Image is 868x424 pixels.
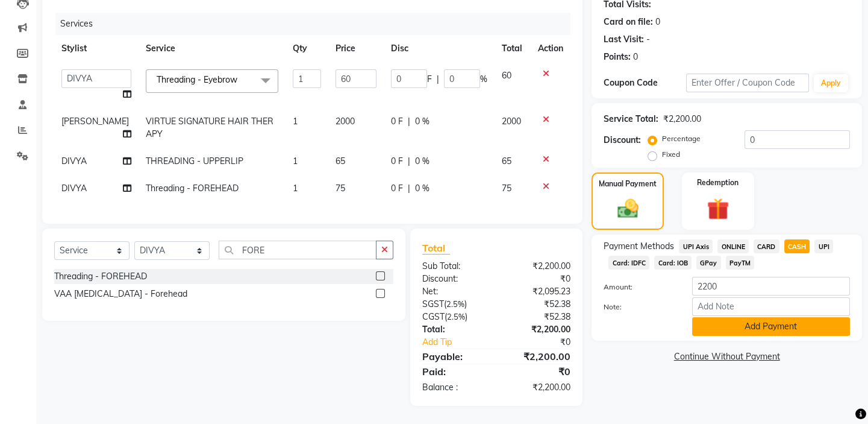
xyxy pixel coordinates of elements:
th: Service [139,35,286,62]
div: Card on file: [604,16,653,28]
span: DIVYA [61,183,87,194]
button: Add Payment [692,317,850,336]
input: Search or Scan [219,241,376,259]
div: ₹0 [510,336,579,349]
label: Note: [595,302,682,312]
span: 65 [336,156,345,166]
th: Qty [286,35,328,62]
th: Disc [384,35,495,62]
span: PayTM [726,256,755,270]
span: 1 [293,156,298,166]
div: Coupon Code [604,77,685,89]
span: Card: IOB [654,256,692,270]
span: THREADING - UPPERLIP [146,156,243,166]
div: Discount: [413,273,496,285]
div: 0 [655,16,660,28]
input: Enter Offer / Coupon Code [686,74,809,92]
div: Total: [413,323,496,336]
div: Service Total: [604,113,658,125]
span: 0 % [415,182,429,195]
div: ₹0 [496,273,579,285]
span: SGST [422,299,444,309]
span: % [480,73,487,86]
a: Add Tip [413,336,510,349]
a: x [237,74,243,85]
span: Threading - Eyebrow [157,74,237,85]
span: Threading - FOREHEAD [146,183,239,194]
span: | [408,182,410,195]
label: Manual Payment [599,179,657,189]
div: ₹2,200.00 [496,349,579,364]
div: VAA [MEDICAL_DATA] - Forehead [54,288,187,300]
span: VIRTUE SIGNATURE HAIR THERAPY [146,116,273,139]
span: GPay [696,256,721,270]
th: Price [328,35,383,62]
th: Total [495,35,531,62]
span: Card: IDFC [608,256,649,270]
label: Percentage [662,133,701,144]
div: Net: [413,285,496,298]
input: Add Note [692,297,850,316]
span: Total [422,242,450,255]
div: ₹0 [496,364,579,379]
span: 1 [293,183,298,194]
span: 0 F [391,115,403,128]
img: _gift.svg [700,195,736,223]
div: ₹2,095.23 [496,285,579,298]
span: 75 [502,183,511,194]
span: 1 [293,116,298,127]
div: Threading - FOREHEAD [54,270,147,283]
span: 0 % [415,115,429,128]
span: UPI [814,239,833,253]
div: ₹52.38 [496,298,579,311]
span: 2.5% [447,312,465,321]
span: DIVYA [61,156,87,166]
label: Redemption [697,177,738,188]
th: Action [531,35,570,62]
span: 65 [502,156,511,166]
div: Paid: [413,364,496,379]
div: Balance : [413,381,496,394]
span: [PERSON_NAME] [61,116,129,127]
img: _cash.svg [611,197,645,221]
div: ₹2,200.00 [496,381,579,394]
span: 0 F [391,155,403,168]
div: ( ) [413,298,496,311]
div: ₹2,200.00 [496,323,579,336]
div: Points: [604,51,631,63]
span: 60 [502,70,511,81]
div: 0 [633,51,638,63]
button: Apply [814,74,848,92]
span: ONLINE [717,239,749,253]
span: 75 [336,183,345,194]
label: Amount: [595,282,682,293]
span: | [408,115,410,128]
span: | [437,73,439,86]
span: CARD [754,239,779,253]
span: UPI Axis [679,239,713,253]
div: Services [55,13,579,35]
div: ₹52.38 [496,311,579,323]
input: Amount [692,277,850,296]
div: Last Visit: [604,33,644,46]
div: Discount: [604,134,641,147]
div: Payable: [413,349,496,364]
span: F [427,73,432,86]
div: - [646,33,650,46]
span: 0 % [415,155,429,168]
a: Continue Without Payment [594,350,860,363]
span: 0 F [391,182,403,195]
span: | [408,155,410,168]
label: Fixed [662,149,680,160]
div: ₹2,200.00 [663,113,701,125]
div: ₹2,200.00 [496,260,579,273]
span: 2000 [336,116,355,127]
div: ( ) [413,311,496,323]
span: CGST [422,311,445,322]
th: Stylist [54,35,139,62]
div: Sub Total: [413,260,496,273]
span: 2000 [502,116,521,127]
span: CASH [784,239,810,253]
span: 2.5% [446,299,464,309]
span: Payment Methods [604,240,674,253]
